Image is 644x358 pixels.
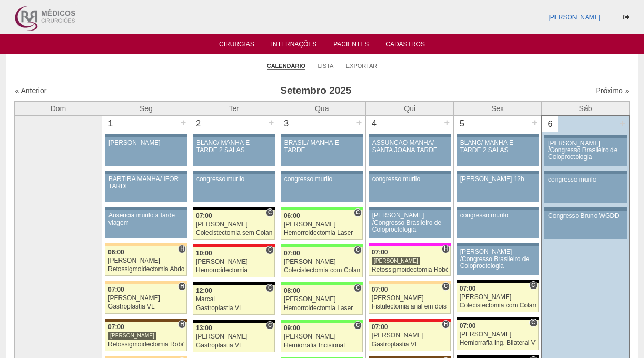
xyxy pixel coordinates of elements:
[443,116,452,130] div: +
[460,294,536,301] div: [PERSON_NAME]
[105,319,187,322] div: Key: Santa Joana
[193,174,275,202] a: congresso murilo
[193,247,275,277] a: C 10:00 [PERSON_NAME] Hemorroidectomia
[105,134,187,137] div: Key: Aviso
[457,320,539,350] a: C 07:00 [PERSON_NAME] Herniorrafia Ing. Bilateral VL
[266,284,274,292] span: Consultório
[196,267,272,274] div: Hemorroidectomia
[281,171,363,174] div: Key: Aviso
[460,212,535,219] div: congresso murilo
[369,210,451,238] a: [PERSON_NAME] /Congresso Brasileiro de Coloproctologia
[105,171,187,174] div: Key: Aviso
[454,116,470,132] div: 5
[281,323,363,352] a: C 09:00 [PERSON_NAME] Herniorrafia Incisional
[281,244,363,247] div: Key: Brasil
[354,246,362,254] span: Consultório
[544,207,626,211] div: Key: Aviso
[372,295,448,302] div: [PERSON_NAME]
[460,322,476,330] span: 07:00
[196,221,272,228] div: [PERSON_NAME]
[372,323,388,331] span: 07:00
[318,62,334,69] a: Lista
[369,281,451,284] div: Key: Bartira
[193,282,275,285] div: Key: Blanc
[372,176,448,183] div: congresso murilo
[346,62,378,69] a: Exportar
[457,246,539,275] a: [PERSON_NAME] /Congresso Brasileiro de Coloproctologia
[544,135,626,138] div: Key: Aviso
[108,341,184,348] div: Retossigmoidectomia Robótica
[15,86,47,95] a: « Anterior
[281,282,363,285] div: Key: Brasil
[284,305,360,312] div: Hemorroidectomia Laser
[271,41,317,51] a: Internações
[457,207,539,210] div: Key: Aviso
[284,176,360,183] div: congresso murilo
[457,243,539,246] div: Key: Aviso
[442,245,450,253] span: Hospital
[193,207,275,210] div: Key: Blanc
[196,230,272,236] div: Colecistectomia sem Colangiografia VL
[354,208,362,217] span: Consultório
[369,243,451,246] div: Key: Pro Matre
[284,333,360,340] div: [PERSON_NAME]
[529,281,537,290] span: Consultório
[284,287,300,294] span: 08:00
[179,116,188,130] div: +
[190,116,206,132] div: 2
[372,286,388,293] span: 07:00
[193,137,275,166] a: BLANC/ MANHÃ E TARDE 2 SALAS
[266,246,274,254] span: Consultório
[369,319,451,322] div: Key: Assunção
[623,14,629,21] i: Sair
[442,320,450,329] span: Hospital
[108,140,184,146] div: [PERSON_NAME]
[548,14,600,21] a: [PERSON_NAME]
[544,138,626,166] a: [PERSON_NAME] /Congresso Brasileiro de Coloproctologia
[460,140,535,153] div: BLANC/ MANHÃ E TARDE 2 SALAS
[548,213,623,220] div: Congresso Bruno WGDD
[196,258,272,265] div: [PERSON_NAME]
[457,280,539,283] div: Key: Blanc
[266,321,274,330] span: Consultório
[193,210,275,240] a: C 07:00 [PERSON_NAME] Colecistectomia sem Colangiografia VL
[442,282,450,291] span: Consultório
[542,116,559,132] div: 6
[281,285,363,315] a: C 08:00 [PERSON_NAME] Hemorroidectomia Laser
[457,134,539,137] div: Key: Aviso
[369,174,451,202] a: congresso murilo
[284,342,360,349] div: Herniorrafia Incisional
[267,62,305,70] a: Calendário
[178,245,186,253] span: Hospital
[372,212,448,233] div: [PERSON_NAME] /Congresso Brasileiro de Coloproctologia
[162,83,469,98] h3: Setembro 2025
[190,101,278,116] th: Ter
[196,250,212,257] span: 10:00
[14,101,102,116] th: Dom
[193,323,275,352] a: C 13:00 [PERSON_NAME] Gastroplastia VL
[372,332,448,339] div: [PERSON_NAME]
[369,284,451,313] a: C 07:00 [PERSON_NAME] Fistulectomia anal em dois tempos
[108,176,184,190] div: BARTIRA MANHÃ/ IFOR TARDE
[530,116,539,130] div: +
[196,305,272,312] div: Gastroplastia VL
[369,134,451,137] div: Key: Aviso
[284,212,300,220] span: 06:00
[284,221,360,228] div: [PERSON_NAME]
[267,116,276,130] div: +
[354,321,362,330] span: Consultório
[354,284,362,292] span: Consultório
[284,324,300,332] span: 09:00
[457,210,539,238] a: congresso murilo
[333,41,369,51] a: Pacientes
[542,101,630,116] th: Sáb
[281,207,363,210] div: Key: Brasil
[102,116,118,132] div: 1
[108,323,124,331] span: 07:00
[278,116,294,132] div: 3
[548,176,623,183] div: congresso murilo
[372,140,448,153] div: ASSUNÇÃO MANHÃ/ SANTA JOANA TARDE
[372,257,420,265] div: [PERSON_NAME]
[460,248,535,270] div: [PERSON_NAME] /Congresso Brasileiro de Coloproctologia
[281,174,363,202] a: congresso murilo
